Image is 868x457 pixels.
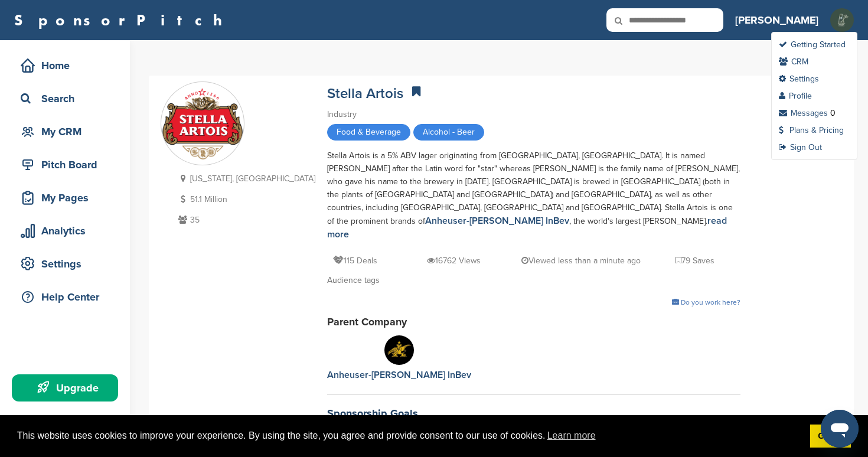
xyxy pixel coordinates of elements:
img: Whatsapp image 2025 08 12 at 21.24.19 [830,8,854,32]
a: Do you work here? [672,298,740,306]
a: My CRM [12,118,118,145]
p: 35 [175,213,315,227]
a: dismiss cookie message [810,425,851,448]
img: Sponsorpitch & Anheuser-Busch InBev [384,335,414,365]
span: Do you work here? [681,298,740,306]
a: Anheuser-[PERSON_NAME] InBev [327,335,471,381]
a: Help Center [12,283,118,311]
div: Pitch Board [18,154,118,175]
a: [PERSON_NAME] [735,7,818,33]
span: Alcohol - Beer [413,124,484,141]
div: Search [18,88,118,109]
div: 0 [830,108,836,118]
a: Settings [12,250,118,278]
a: My Pages [12,184,118,211]
a: Home [12,52,118,79]
div: Audience tags [327,274,740,287]
a: Anheuser-[PERSON_NAME] InBev [425,215,569,227]
div: Analytics [18,220,118,241]
div: Help Center [18,286,118,308]
p: 16762 Views [427,253,481,268]
a: Settings [779,74,819,84]
h3: [PERSON_NAME] [735,12,818,28]
p: [US_STATE], [GEOGRAPHIC_DATA] [175,171,315,186]
p: 79 Saves [676,253,714,268]
iframe: Bouton de lancement de la fenêtre de messagerie [821,410,859,448]
span: Food & Beverage [327,124,410,141]
h2: Sponsorship Goals [327,406,740,422]
a: CRM [779,57,808,67]
div: Settings [18,253,118,275]
a: Pitch Board [12,151,118,178]
a: learn more about cookies [546,427,598,445]
span: This website uses cookies to improve your experience. By using the site, you agree and provide co... [17,427,801,445]
div: Anheuser-[PERSON_NAME] InBev [327,368,471,381]
a: Upgrade [12,374,118,401]
a: SponsorPitch [14,12,230,28]
a: Stella Artois [327,85,403,102]
a: Analytics [12,217,118,244]
a: Messages [779,108,828,118]
div: Home [18,55,118,76]
p: 51.1 Million [175,192,315,207]
div: Stella Artois is a 5% ABV lager originating from [GEOGRAPHIC_DATA], [GEOGRAPHIC_DATA]. It is name... [327,149,740,241]
a: Sign Out [779,142,822,152]
a: Plans & Pricing [779,125,844,135]
a: Getting Started [779,40,846,50]
p: Viewed less than a minute ago [521,253,641,268]
div: Upgrade [18,377,118,399]
div: Industry [327,108,740,121]
div: My CRM [18,121,118,142]
img: Sponsorpitch & Stella Artois [161,87,244,161]
a: Profile [779,91,812,101]
div: My Pages [18,187,118,208]
a: Search [12,85,118,112]
h2: Parent Company [327,314,740,330]
p: 115 Deals [333,253,377,268]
